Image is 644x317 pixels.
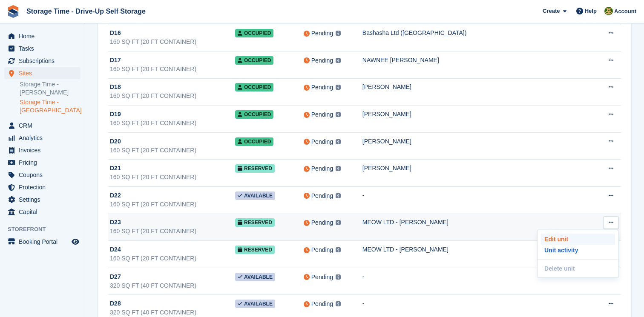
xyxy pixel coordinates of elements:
span: Home [19,30,70,42]
span: Subscriptions [19,55,70,67]
span: D21 [110,164,121,173]
div: 160 SQ FT (20 FT CONTAINER) [110,119,235,128]
a: Storage Time - [PERSON_NAME] [20,80,80,97]
img: icon-info-grey-7440780725fd019a000dd9b08b2336e03edf1995a4989e88bcd33f0948082b44.svg [336,58,341,63]
div: Pending [311,29,333,38]
span: Account [614,7,636,16]
div: [PERSON_NAME] [362,110,595,119]
a: menu [4,67,80,79]
div: [PERSON_NAME] [362,164,595,173]
img: stora-icon-8386f47178a22dfd0bd8f6a31ec36ba5ce8667c1dd55bd0f319d3a0aa187defe.svg [7,5,20,18]
span: D24 [110,245,121,254]
div: 160 SQ FT (20 FT CONTAINER) [110,200,235,209]
span: CRM [19,120,70,131]
a: Preview store [70,237,80,247]
td: - [362,268,595,295]
img: icon-info-grey-7440780725fd019a000dd9b08b2336e03edf1995a4989e88bcd33f0948082b44.svg [336,139,341,144]
a: menu [4,55,80,67]
span: Occupied [235,110,273,119]
span: Available [235,191,275,200]
div: Pending [311,110,333,119]
a: menu [4,132,80,144]
span: Sites [19,67,70,79]
span: D16 [110,29,121,37]
div: Bashasha Ltd ([GEOGRAPHIC_DATA]) [362,29,595,37]
div: MEOW LTD - [PERSON_NAME] [362,245,595,254]
div: Pending [311,191,333,200]
span: Available [235,300,275,308]
span: D23 [110,218,121,227]
span: Reserved [235,246,275,254]
a: Storage Time - Drive-Up Self Storage [23,4,149,18]
span: Pricing [19,157,70,168]
img: Zain Sarwar [604,7,613,15]
img: icon-info-grey-7440780725fd019a000dd9b08b2336e03edf1995a4989e88bcd33f0948082b44.svg [336,31,341,36]
span: Occupied [235,56,273,65]
div: Pending [311,137,333,146]
a: menu [4,120,80,131]
div: Pending [311,246,333,254]
span: Tasks [19,43,70,54]
span: Capital [19,206,70,218]
div: [PERSON_NAME] [362,83,595,91]
span: Protection [19,181,70,193]
a: menu [4,30,80,42]
a: menu [4,43,80,54]
img: icon-info-grey-7440780725fd019a000dd9b08b2336e03edf1995a4989e88bcd33f0948082b44.svg [336,112,341,117]
div: 160 SQ FT (20 FT CONTAINER) [110,173,235,182]
a: menu [4,206,80,218]
span: Occupied [235,83,273,91]
div: 160 SQ FT (20 FT CONTAINER) [110,37,235,46]
span: Create [543,7,560,15]
span: D27 [110,272,121,281]
img: icon-info-grey-7440780725fd019a000dd9b08b2336e03edf1995a4989e88bcd33f0948082b44.svg [336,85,341,90]
span: Help [585,7,597,15]
a: Storage Time - [GEOGRAPHIC_DATA] [20,98,80,114]
img: icon-info-grey-7440780725fd019a000dd9b08b2336e03edf1995a4989e88bcd33f0948082b44.svg [336,166,341,171]
div: 320 SQ FT (40 FT CONTAINER) [110,308,235,317]
p: Delete unit [541,263,615,274]
div: 160 SQ FT (20 FT CONTAINER) [110,254,235,263]
td: - [362,187,595,214]
span: Storefront [8,225,85,234]
span: D28 [110,299,121,308]
span: D22 [110,191,121,200]
a: menu [4,194,80,206]
a: Edit unit [541,234,615,245]
img: icon-info-grey-7440780725fd019a000dd9b08b2336e03edf1995a4989e88bcd33f0948082b44.svg [336,247,341,252]
span: Reserved [235,218,275,227]
img: icon-info-grey-7440780725fd019a000dd9b08b2336e03edf1995a4989e88bcd33f0948082b44.svg [336,193,341,198]
div: Pending [311,273,333,282]
span: Analytics [19,132,70,144]
div: 160 SQ FT (20 FT CONTAINER) [110,227,235,236]
img: icon-info-grey-7440780725fd019a000dd9b08b2336e03edf1995a4989e88bcd33f0948082b44.svg [336,220,341,225]
span: D20 [110,137,121,146]
div: Pending [311,218,333,227]
span: Coupons [19,169,70,181]
span: Occupied [235,137,273,146]
div: 160 SQ FT (20 FT CONTAINER) [110,146,235,155]
a: Unit activity [541,245,615,256]
div: 160 SQ FT (20 FT CONTAINER) [110,65,235,74]
span: Invoices [19,144,70,156]
div: NAWNEE [PERSON_NAME] [362,56,595,65]
div: Pending [311,164,333,173]
span: Settings [19,194,70,206]
a: menu [4,169,80,181]
div: [PERSON_NAME] [362,137,595,146]
span: D19 [110,110,121,119]
img: icon-info-grey-7440780725fd019a000dd9b08b2336e03edf1995a4989e88bcd33f0948082b44.svg [336,301,341,306]
a: menu [4,181,80,193]
div: 160 SQ FT (20 FT CONTAINER) [110,91,235,100]
span: Booking Portal [19,236,70,248]
a: menu [4,144,80,156]
span: Occupied [235,29,273,37]
a: menu [4,236,80,248]
img: icon-info-grey-7440780725fd019a000dd9b08b2336e03edf1995a4989e88bcd33f0948082b44.svg [336,274,341,280]
div: MEOW LTD - [PERSON_NAME] [362,218,595,227]
div: Pending [311,300,333,308]
div: Pending [311,56,333,65]
span: Reserved [235,164,275,173]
